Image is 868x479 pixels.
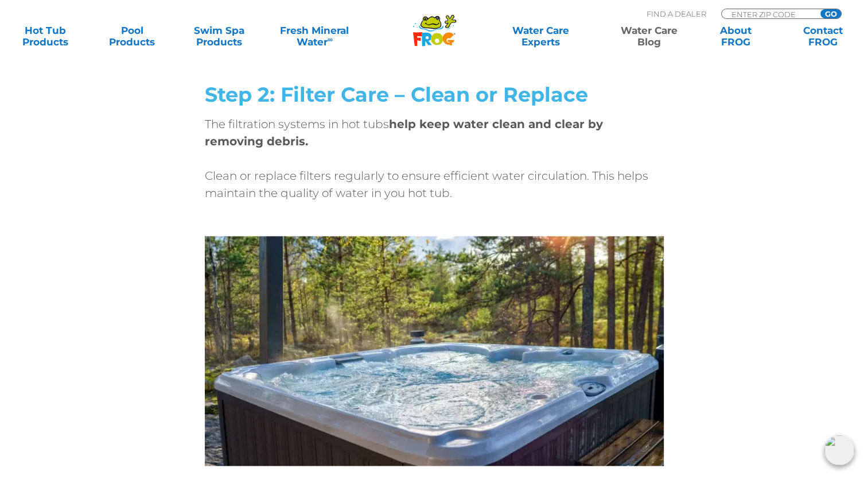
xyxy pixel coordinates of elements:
strong: help keep water clean and clear by removing debris. [205,117,603,148]
input: GO [820,9,841,18]
a: Water CareExperts [486,25,595,48]
sup: ∞ [328,35,333,44]
p: Clean or replace filters regularly to ensure efficient water circulation. This helps maintain the... [205,167,664,202]
p: Find A Dealer [647,9,706,19]
a: ContactFROG [789,25,857,48]
input: Zip Code Form [730,9,808,19]
a: Water CareBlog [615,25,683,48]
p: The filtration systems in hot tubs [205,115,664,150]
a: AboutFROG [702,25,770,48]
span: Step 2: Filter Care – Clean or Replace [205,82,588,107]
a: Swim SpaProducts [185,25,253,48]
a: PoolProducts [99,25,166,48]
a: Hot TubProducts [11,25,79,48]
img: Outdoor Hot Tub In Forrest [205,236,664,466]
a: Fresh MineralWater∞ [273,25,357,48]
img: openIcon [824,435,854,465]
